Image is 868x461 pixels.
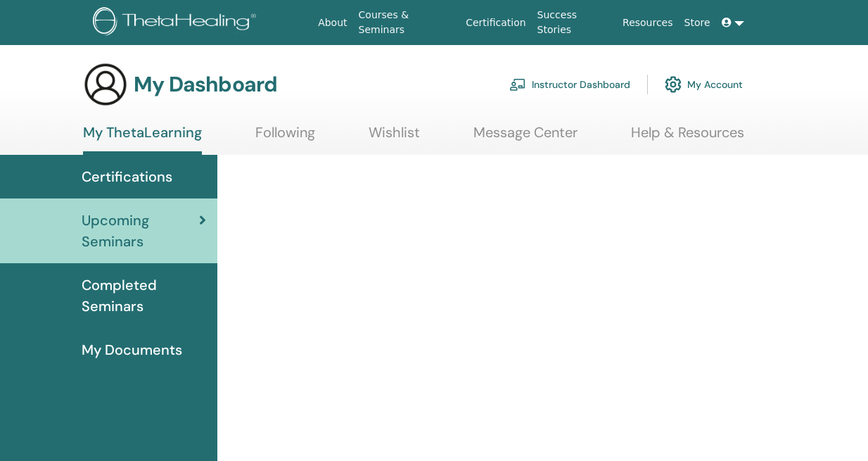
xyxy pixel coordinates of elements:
[83,62,128,107] img: generic-user-icon.jpg
[134,72,277,97] h3: My Dashboard
[82,166,172,187] span: Certifications
[509,69,630,100] a: Instructor Dashboard
[509,78,526,91] img: chalkboard-teacher.svg
[255,124,315,151] a: Following
[353,2,461,43] a: Courses & Seminars
[617,10,679,36] a: Resources
[473,124,577,151] a: Message Center
[460,10,531,36] a: Certification
[665,72,682,96] img: cog.svg
[369,124,420,151] a: Wishlist
[532,2,617,43] a: Success Stories
[679,10,716,36] a: Store
[631,124,744,151] a: Help & Resources
[83,124,202,155] a: My ThetaLearning
[312,10,352,36] a: About
[93,7,261,39] img: logo.png
[665,69,743,100] a: My Account
[82,210,199,252] span: Upcoming Seminars
[82,274,206,317] span: Completed Seminars
[82,339,182,360] span: My Documents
